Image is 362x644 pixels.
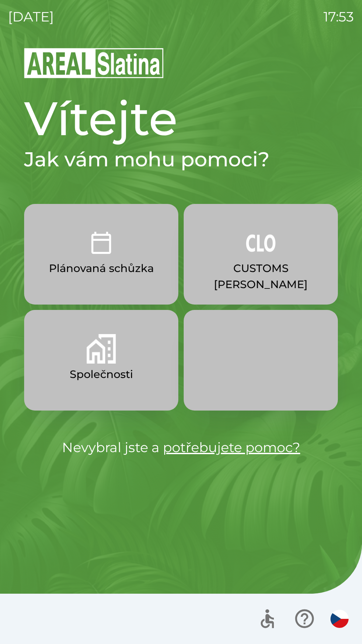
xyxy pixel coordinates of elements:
img: cs flag [330,610,349,628]
img: Logo [24,47,338,79]
img: 0ea463ad-1074-4378-bee6-aa7a2f5b9440.png [86,228,116,258]
button: Společnosti [24,310,178,411]
p: Společnosti [70,366,133,382]
a: potřebujete pomoc? [163,439,300,455]
p: 17:53 [323,7,354,27]
p: Plánovaná schůzka [49,260,154,276]
h1: Vítejte [24,90,338,147]
p: [DATE] [8,7,54,27]
p: Nevybral jste a [24,437,338,458]
img: 58b4041c-2a13-40f9-aad2-b58ace873f8c.png [86,334,116,364]
button: Plánovaná schůzka [24,204,178,305]
button: CUSTOMS [PERSON_NAME] [184,204,338,305]
p: CUSTOMS [PERSON_NAME] [200,260,322,292]
h2: Jak vám mohu pomoci? [24,147,338,172]
img: 889875ac-0dea-4846-af73-0927569c3e97.png [246,228,276,258]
